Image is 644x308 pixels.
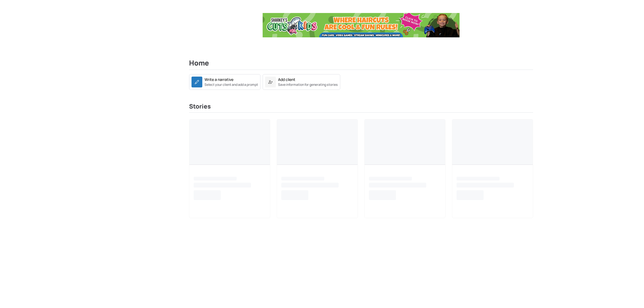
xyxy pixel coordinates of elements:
[189,79,260,84] a: Write a narrativeSelect your client and add a prompt
[189,74,260,90] a: Write a narrativeSelect your client and add a prompt
[263,74,340,90] a: Add clientSave information for generating stories
[278,77,295,82] div: Add client
[263,79,340,84] a: Add clientSave information for generating stories
[263,13,460,37] img: Ad Banner
[189,59,533,70] h2: Home
[189,103,533,113] h3: Stories
[204,82,258,87] small: Select your client and add a prompt
[278,82,338,87] small: Save information for generating stories
[204,77,233,82] div: Write a narrative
